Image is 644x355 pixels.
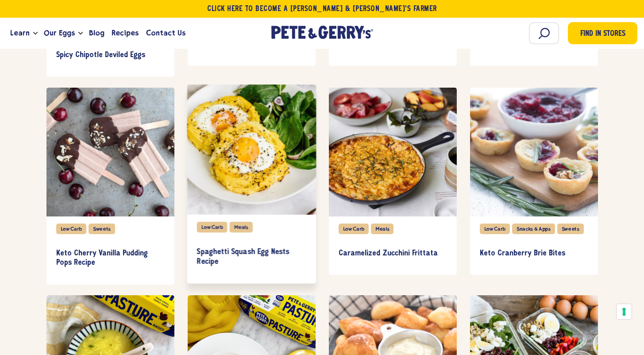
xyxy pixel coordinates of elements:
[197,239,306,274] a: Spaghetti Squash Egg Nests Recipe
[146,27,185,39] span: Contact Us
[56,241,165,276] a: Keto Cherry Vanilla Pudding Pops Recipe
[112,27,139,39] span: Recipes
[10,27,30,39] span: Learn
[197,222,227,232] div: Low Carb
[44,27,75,39] span: Our Eggs
[56,42,165,68] a: Spicy Chipotle Deviled Eggs
[40,21,78,45] a: Our Eggs
[56,224,86,234] div: Low Carb
[371,224,393,234] div: Meals
[568,22,637,44] a: Find in Stores
[85,21,108,45] a: Blog
[7,21,33,45] a: Learn
[512,224,555,234] div: Snacks & Apps
[339,249,447,259] h3: Caramelized Zucchini Frittata
[56,50,165,60] h3: Spicy Chipotle Deviled Eggs
[78,32,83,35] button: Open the dropdown menu for Our Eggs
[617,304,632,319] button: Your consent preferences for tracking technologies
[480,241,588,266] a: Keto Cranberry Brie Bites
[529,22,559,44] input: Search
[339,241,447,266] a: Caramelized Zucchini Frittata
[33,32,38,35] button: Open the dropdown menu for Learn
[339,224,369,234] div: Low Carb
[108,21,142,45] a: Recipes
[89,27,104,39] span: Blog
[56,249,165,268] h3: Keto Cherry Vanilla Pudding Pops Recipe
[480,249,588,259] h3: Keto Cranberry Brie Bites
[229,222,252,232] div: Meals
[480,224,510,234] div: Low Carb
[143,21,189,45] a: Contact Us
[46,88,174,285] div: item
[580,28,625,40] span: Find in Stores
[197,247,306,266] h3: Spaghetti Squash Egg Nests Recipe
[557,224,584,234] div: Sweets
[188,88,316,285] div: item
[470,88,598,275] div: item
[329,88,457,275] div: item
[89,224,115,234] div: Sweets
